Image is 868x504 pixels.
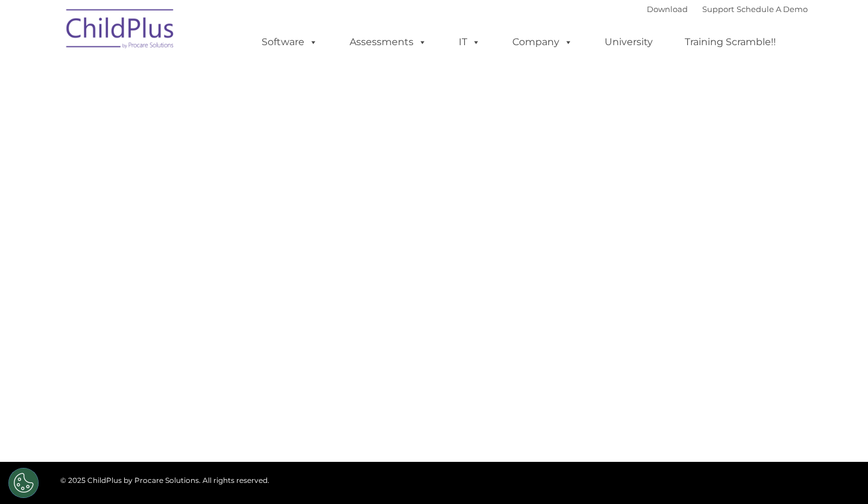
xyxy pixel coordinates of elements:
[250,30,330,54] a: Software
[702,4,734,14] a: Support
[8,468,39,498] button: Cookies Settings
[673,30,788,54] a: Training Scramble!!
[500,30,585,54] a: Company
[593,30,665,54] a: University
[69,210,799,300] iframe: Form 0
[737,4,808,14] a: Schedule A Demo
[338,30,439,54] a: Assessments
[647,4,808,14] font: |
[60,476,269,485] span: © 2025 ChildPlus by Procare Solutions. All rights reserved.
[60,1,181,61] img: ChildPlus by Procare Solutions
[447,30,492,54] a: IT
[647,4,688,14] a: Download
